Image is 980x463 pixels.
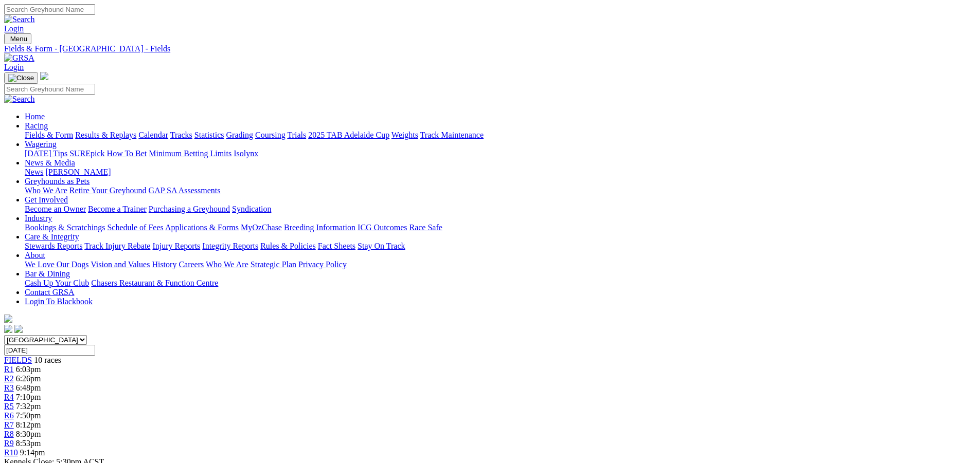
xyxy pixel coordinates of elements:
[25,149,67,158] a: [DATE] Tips
[4,383,14,392] a: R3
[202,242,258,250] a: Integrity Reports
[16,411,41,420] span: 7:50pm
[4,430,14,438] a: R8
[4,325,12,333] img: facebook.svg
[16,383,41,392] span: 6:48pm
[206,260,248,269] a: Who We Are
[25,260,976,269] div: About
[4,439,14,448] a: R9
[16,374,41,383] span: 6:26pm
[165,223,239,232] a: Applications & Forms
[152,242,200,250] a: Injury Reports
[25,186,67,195] a: Who We Are
[91,279,218,287] a: Chasers Restaurant & Function Centre
[232,205,271,213] a: Syndication
[251,260,296,269] a: Strategic Plan
[4,63,24,71] a: Login
[25,131,73,139] a: Fields & Form
[25,195,68,204] a: Get Involved
[4,24,24,33] a: Login
[25,205,976,214] div: Get Involved
[107,149,147,158] a: How To Bet
[149,186,221,195] a: GAP SA Assessments
[8,74,34,82] img: Close
[179,260,204,269] a: Careers
[4,95,35,104] img: Search
[25,242,82,250] a: Stewards Reports
[88,205,147,213] a: Become a Trainer
[25,140,57,149] a: Wagering
[10,35,27,43] span: Menu
[170,131,192,139] a: Tracks
[287,131,306,139] a: Trials
[194,131,224,139] a: Statistics
[358,223,407,232] a: ICG Outcomes
[25,131,976,140] div: Racing
[138,131,168,139] a: Calendar
[25,177,90,186] a: Greyhounds as Pets
[4,356,32,364] a: FIELDS
[4,411,14,420] a: R6
[241,223,282,232] a: MyOzChase
[69,149,104,158] a: SUREpick
[91,260,150,269] a: Vision and Values
[25,186,976,195] div: Greyhounds as Pets
[25,158,75,167] a: News & Media
[25,242,976,251] div: Care & Integrity
[45,168,111,176] a: [PERSON_NAME]
[25,297,93,306] a: Login To Blackbook
[20,448,45,457] span: 9:14pm
[25,279,976,288] div: Bar & Dining
[107,223,163,232] a: Schedule of Fees
[25,205,86,213] a: Become an Owner
[4,44,976,53] a: Fields & Form - [GEOGRAPHIC_DATA] - Fields
[25,223,105,232] a: Bookings & Scratchings
[420,131,484,139] a: Track Maintenance
[25,121,48,130] a: Racing
[25,223,976,232] div: Industry
[4,402,14,411] a: R5
[25,112,45,121] a: Home
[152,260,176,269] a: History
[4,393,14,401] a: R4
[358,242,405,250] a: Stay On Track
[14,325,23,333] img: twitter.svg
[25,214,52,223] a: Industry
[16,430,41,438] span: 8:30pm
[4,420,14,429] span: R7
[4,365,14,374] a: R1
[409,223,442,232] a: Race Safe
[4,72,38,84] button: Toggle navigation
[25,269,70,278] a: Bar & Dining
[4,314,12,323] img: logo-grsa-white.png
[284,223,355,232] a: Breeding Information
[25,279,89,287] a: Cash Up Your Club
[25,168,976,177] div: News & Media
[149,205,230,213] a: Purchasing a Greyhound
[226,131,253,139] a: Grading
[4,33,31,44] button: Toggle navigation
[16,402,41,411] span: 7:32pm
[25,232,79,241] a: Care & Integrity
[16,393,41,401] span: 7:10pm
[16,439,41,448] span: 8:53pm
[4,448,18,457] a: R10
[34,356,61,364] span: 10 races
[75,131,136,139] a: Results & Replays
[4,84,95,95] input: Search
[25,288,74,297] a: Contact GRSA
[84,242,150,250] a: Track Injury Rebate
[4,345,95,356] input: Select date
[16,365,41,374] span: 6:03pm
[16,420,41,429] span: 8:12pm
[255,131,286,139] a: Coursing
[25,251,45,260] a: About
